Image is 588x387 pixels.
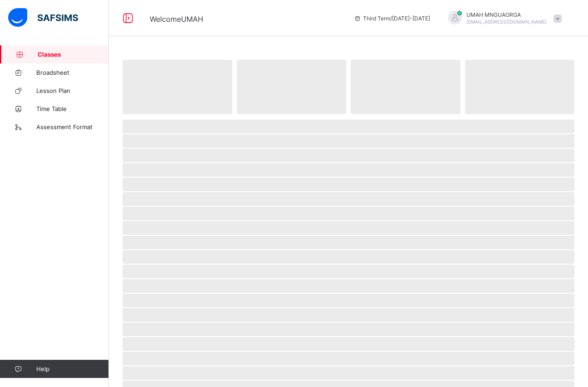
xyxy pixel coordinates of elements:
span: Time Table [36,105,109,112]
span: ‌ [122,236,574,249]
span: ‌ [122,294,574,307]
span: Help [36,365,108,372]
span: ‌ [465,60,575,114]
span: ‌ [122,366,574,380]
span: ‌ [122,221,574,235]
span: ‌ [122,308,574,322]
span: ‌ [122,134,574,148]
span: ‌ [122,120,574,133]
img: safsims [8,8,78,27]
span: ‌ [122,192,574,206]
span: session/term information [354,15,430,22]
span: UMAH MNGUAORGA [466,11,547,18]
span: ‌ [122,337,574,351]
span: ‌ [237,60,347,114]
span: ‌ [122,60,232,114]
span: ‌ [122,250,574,264]
span: ‌ [122,265,574,278]
div: UMAHMNGUAORGA [439,11,566,26]
span: Welcome UMAH [150,15,203,24]
span: ‌ [122,279,574,293]
span: ‌ [351,60,461,114]
span: ‌ [122,163,574,177]
span: Classes [38,51,109,58]
span: Assessment Format [36,123,109,131]
span: ‌ [122,323,574,336]
span: ‌ [122,178,574,191]
span: ‌ [122,352,574,365]
span: Lesson Plan [36,87,109,94]
span: ‌ [122,149,574,162]
span: ‌ [122,207,574,220]
span: [EMAIL_ADDRESS][DOMAIN_NAME] [466,19,547,24]
span: Broadsheet [36,69,109,76]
